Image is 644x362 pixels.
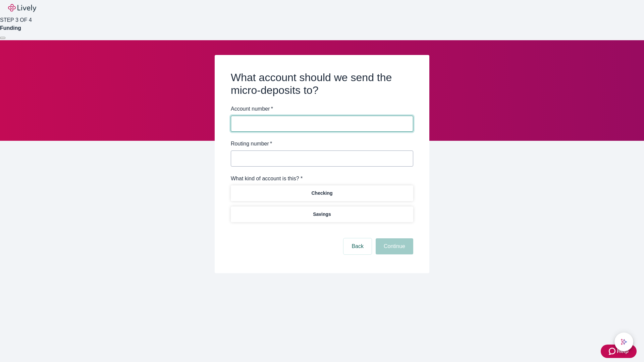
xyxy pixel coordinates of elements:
[231,206,413,222] button: Savings
[343,238,372,254] button: Back
[609,347,617,355] svg: Zendesk support icon
[311,190,332,197] p: Checking
[621,339,627,345] svg: Lively AI Assistant
[231,105,273,113] label: Account number
[231,185,413,201] button: Checking
[8,4,36,12] img: Lively
[617,347,629,355] span: Help
[231,175,303,183] label: What kind of account is this? *
[313,211,331,218] p: Savings
[231,71,413,97] h2: What account should we send the micro-deposits to?
[601,345,637,358] button: Zendesk support iconHelp
[614,333,633,351] button: chat
[231,140,272,148] label: Routing number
